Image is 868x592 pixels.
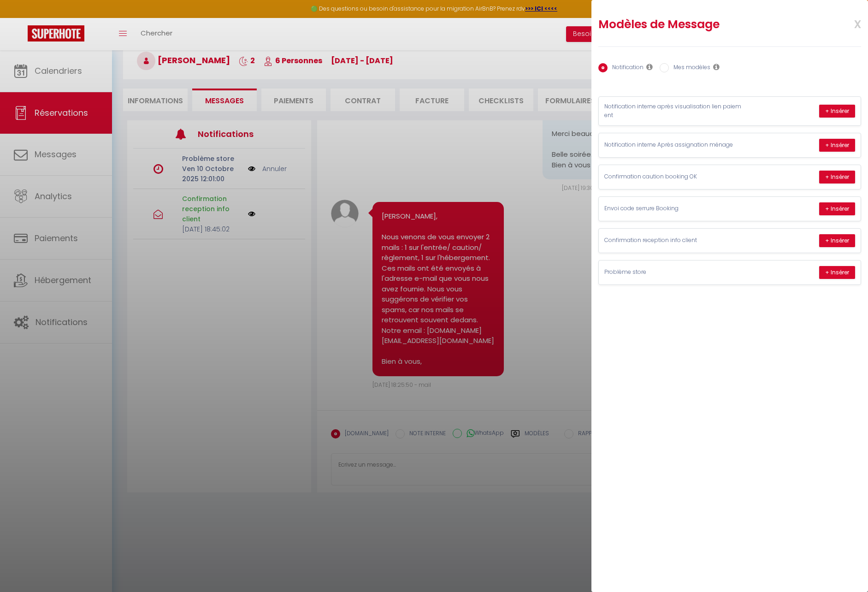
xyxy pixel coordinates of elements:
button: + Insérer [819,105,855,118]
p: Notification interne après visualisation lien paiement [604,102,743,120]
button: + Insérer [819,202,855,215]
p: Envoi code serrure Booking [604,204,743,213]
p: Confirmation reception info client [604,236,743,245]
p: Notification interne Après assignation ménage [604,141,743,149]
i: Les modèles généraux sont visibles par vous et votre équipe [713,63,720,71]
p: Problème store [604,268,743,277]
i: Les notifications sont visibles par toi et ton équipe [646,63,653,71]
label: Notification [608,63,644,73]
h2: Modèles de Message [598,17,813,32]
button: + Insérer [819,234,855,247]
p: Confirmation caution booking OK [604,172,743,181]
span: x [832,12,861,34]
button: + Insérer [819,266,855,279]
label: Mes modèles [669,63,710,73]
button: + Insérer [819,139,855,152]
button: + Insérer [819,171,855,184]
